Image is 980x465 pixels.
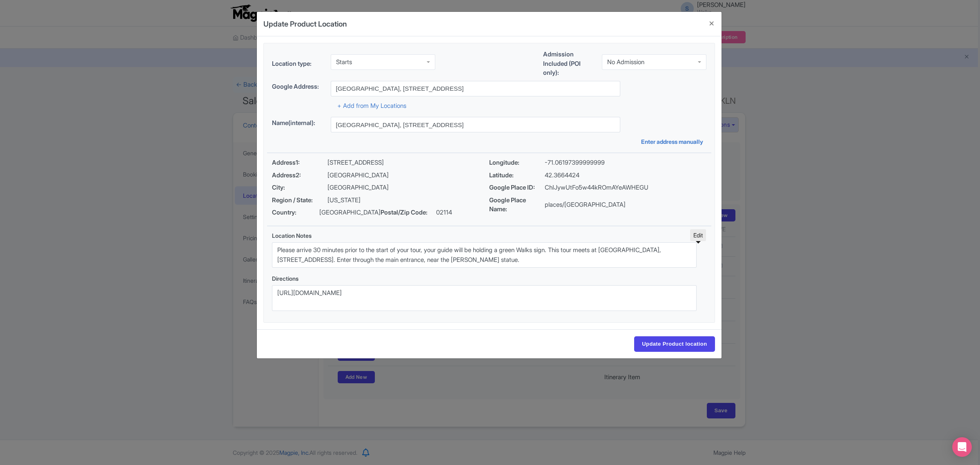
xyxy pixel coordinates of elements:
textarea: [URL][DOMAIN_NAME] [272,285,697,311]
button: Close [702,12,722,35]
span: City: [272,183,327,192]
a: + Add from My Locations [337,102,406,110]
p: [US_STATE] [327,196,361,205]
span: Location Notes [272,232,312,239]
p: [GEOGRAPHIC_DATA] [327,183,389,192]
div: No Admission [607,58,644,66]
span: Longitude: [489,158,545,168]
span: Latitude: [489,171,545,180]
p: [GEOGRAPHIC_DATA] [327,171,389,180]
span: Region / State: [272,196,327,205]
div: Edit [690,229,706,241]
span: Postal/Zip Code: [381,208,436,217]
p: ChIJywUtFo5w44kROmAYeAWHEGU [545,183,648,192]
div: Starts [336,58,352,66]
h4: Update Product Location [263,18,347,29]
label: Admission Included (POI only): [543,50,595,78]
p: -71.06197399999999 [545,158,605,168]
div: Open Intercom Messenger [952,437,972,457]
p: 02114 [436,208,452,217]
span: Directions [272,275,298,282]
p: places/[GEOGRAPHIC_DATA] [545,200,626,210]
textarea: Please arrive 30 minutes prior to the start of your tour, your guide will be holding a green Walk... [272,242,697,268]
span: Google Place Name: [489,196,545,214]
input: Search address [331,81,620,96]
label: Location type: [272,59,324,69]
label: Google Address: [272,82,324,92]
label: Name(internal): [272,118,324,128]
span: Address2: [272,171,327,180]
p: [GEOGRAPHIC_DATA] [319,208,381,217]
input: Update Product location [634,336,715,352]
p: [STREET_ADDRESS] [327,158,384,168]
span: Country: [272,208,319,217]
p: 42.3664424 [545,171,579,180]
span: Address1: [272,158,327,168]
span: Google Place ID: [489,183,545,192]
a: Enter address manually [641,137,706,146]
